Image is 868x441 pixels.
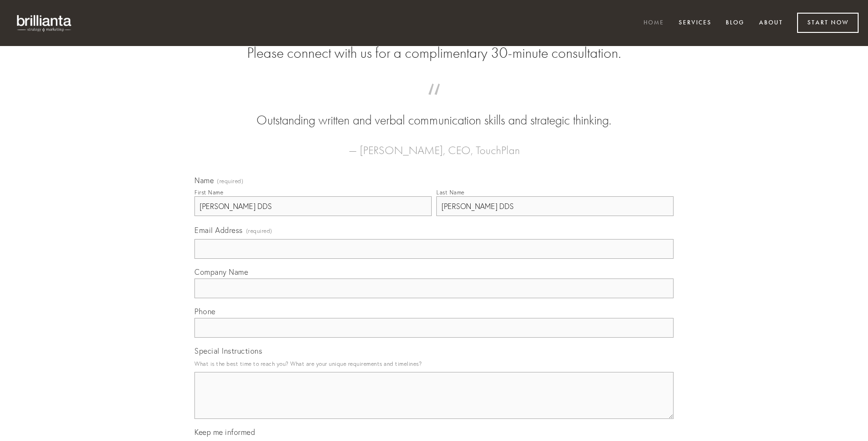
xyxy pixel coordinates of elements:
[209,130,659,160] figcaption: — [PERSON_NAME], CEO, TouchPlan
[194,357,674,370] p: What is the best time to reach you? What are your unique requirements and timelines?
[720,15,751,31] a: Blog
[209,93,659,130] blockquote: Outstanding written and verbal communication skills and strategic thinking.
[194,267,248,277] span: Company Name
[194,307,216,316] span: Phone
[194,176,214,185] span: Name
[194,44,674,62] h2: Please connect with us for a complimentary 30-minute consultation.
[194,189,223,196] div: First Name
[194,346,262,356] span: Special Instructions
[194,427,255,437] span: Keep me informed
[673,15,718,31] a: Services
[209,93,659,111] span: “
[9,9,80,37] img: brillianta - research, strategy, marketing
[246,224,272,237] span: (required)
[637,15,670,31] a: Home
[753,15,789,31] a: About
[217,178,243,184] span: (required)
[797,13,859,33] a: Start Now
[194,225,243,235] span: Email Address
[436,189,465,196] div: Last Name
